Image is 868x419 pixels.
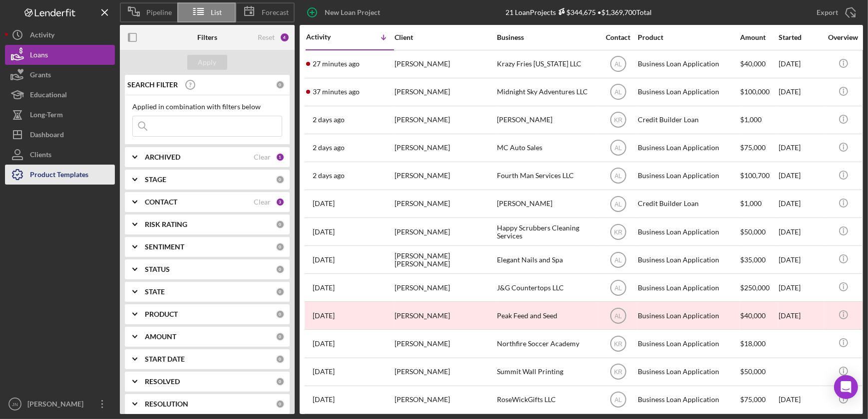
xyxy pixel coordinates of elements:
[25,394,90,417] div: [PERSON_NAME]
[614,341,622,348] text: KR
[30,145,51,167] div: Clients
[197,33,217,41] b: Filters
[497,135,597,161] div: MC Auto Sales
[740,395,766,404] span: $75,000
[638,218,738,245] div: Business Loan Application
[145,288,165,296] b: STATE
[497,191,597,217] div: [PERSON_NAME]
[497,107,597,133] div: [PERSON_NAME]
[740,115,762,124] span: $1,000
[313,256,335,264] time: 2025-10-06 20:37
[740,339,766,348] span: $18,000
[638,191,738,217] div: Credit Builder Loan
[254,198,271,206] div: Clear
[276,355,285,364] div: 0
[638,302,738,329] div: Business Loan Application
[614,369,622,376] text: KR
[5,125,115,145] button: Dashboard
[497,302,597,329] div: Peak Feed and Seed
[825,33,862,41] div: Overview
[300,2,390,22] button: New Loan Project
[276,265,285,274] div: 0
[187,55,227,70] button: Apply
[30,25,54,47] div: Activity
[254,153,271,161] div: Clear
[276,175,285,184] div: 0
[614,284,622,291] text: AL
[145,176,166,184] b: STAGE
[313,60,360,68] time: 2025-10-10 22:00
[779,274,824,301] div: [DATE]
[638,387,738,413] div: Business Loan Application
[5,85,115,105] button: Educational
[614,173,622,180] text: AL
[395,330,494,357] div: [PERSON_NAME]
[276,287,285,296] div: 0
[638,33,738,41] div: Product
[313,284,335,292] time: 2025-10-02 18:22
[276,377,285,386] div: 0
[614,145,622,152] text: AL
[556,8,596,16] div: $344,675
[395,359,494,385] div: [PERSON_NAME]
[145,220,187,228] b: RISK RATING
[145,243,184,251] b: SENTIMENT
[276,153,285,162] div: 1
[313,116,345,124] time: 2025-10-08 23:06
[145,198,177,206] b: CONTACT
[740,143,766,152] span: $75,000
[638,51,738,77] div: Business Loan Application
[258,33,275,41] div: Reset
[638,330,738,357] div: Business Loan Application
[779,33,824,41] div: Started
[614,117,622,124] text: KR
[5,145,115,165] button: Clients
[146,8,172,16] span: Pipeline
[313,200,335,208] time: 2025-10-07 23:38
[497,274,597,301] div: J&G Countertops LLC
[638,359,738,385] div: Business Loan Application
[30,105,63,127] div: Long-Term
[313,312,335,320] time: 2025-10-02 17:44
[807,2,863,22] button: Export
[145,333,176,341] b: AMOUNT
[313,88,360,96] time: 2025-10-10 21:50
[779,387,824,413] div: [DATE]
[5,45,115,65] button: Loans
[740,302,778,329] div: $40,000
[740,367,766,376] span: $50,000
[614,89,622,96] text: AL
[5,105,115,125] button: Long-Term
[395,51,494,77] div: [PERSON_NAME]
[779,51,824,77] div: [DATE]
[497,79,597,105] div: Midnight Sky Adventures LLC
[145,400,188,408] b: RESOLUTION
[740,227,766,236] span: $50,000
[5,25,115,45] a: Activity
[834,375,858,399] div: Open Intercom Messenger
[12,402,18,407] text: JN
[638,274,738,301] div: Business Loan Application
[395,274,494,301] div: [PERSON_NAME]
[276,80,285,89] div: 0
[395,387,494,413] div: [PERSON_NAME]
[779,302,824,329] div: [DATE]
[497,330,597,357] div: Northfire Soccer Academy
[127,81,178,89] b: SEARCH FILTER
[395,33,494,41] div: Client
[276,198,285,207] div: 3
[614,256,622,263] text: AL
[313,368,335,376] time: 2025-09-30 19:51
[145,310,178,318] b: PRODUCT
[638,135,738,161] div: Business Loan Application
[779,218,824,245] div: [DATE]
[740,33,778,41] div: Amount
[599,33,637,41] div: Contact
[614,397,622,404] text: AL
[740,199,762,208] span: $1,000
[614,228,622,235] text: KR
[779,79,824,105] div: [DATE]
[395,107,494,133] div: [PERSON_NAME]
